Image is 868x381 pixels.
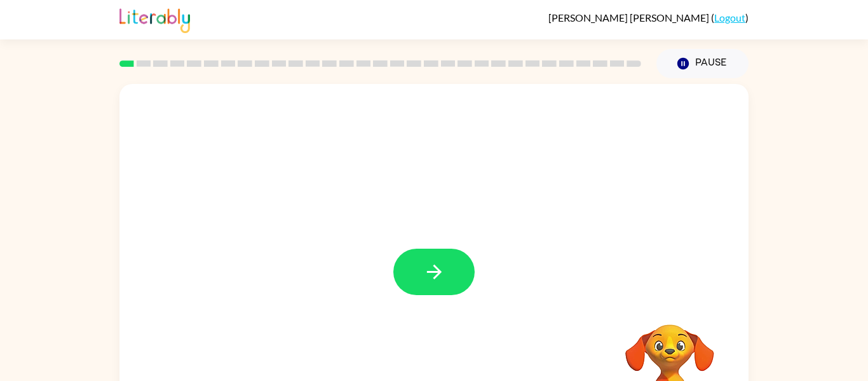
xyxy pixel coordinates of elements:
[548,11,749,24] div: ( )
[656,49,749,78] button: Pause
[714,11,745,24] a: Logout
[119,5,190,33] img: Literably
[548,11,711,24] span: [PERSON_NAME] [PERSON_NAME]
